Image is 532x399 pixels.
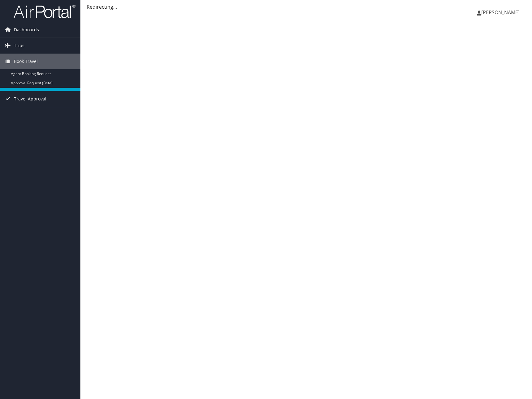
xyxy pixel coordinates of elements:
div: Redirecting... [87,3,526,11]
span: Travel Approval [14,91,46,107]
span: Book Travel [14,54,38,69]
span: Trips [14,38,24,53]
span: Dashboards [14,22,39,38]
a: [PERSON_NAME] [477,3,526,22]
span: [PERSON_NAME] [481,9,520,16]
img: airportal-logo.png [14,4,75,19]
